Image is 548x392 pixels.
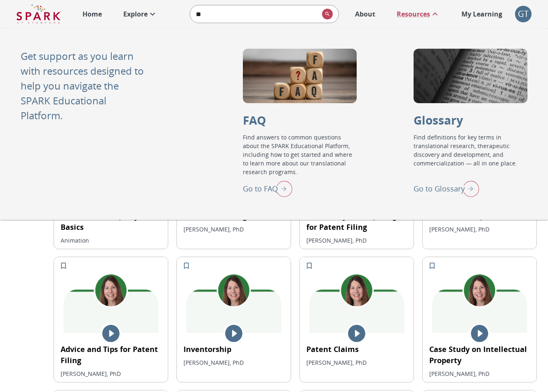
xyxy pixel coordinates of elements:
[243,133,357,178] p: Find answers to common questions about the SPARK Educational Platform, including how to get start...
[351,5,379,23] a: About
[428,262,436,270] svg: Add to My Learning
[429,344,530,366] p: Case Study on Intellectual Property
[123,9,148,19] p: Explore
[306,358,407,367] p: [PERSON_NAME], PhD
[414,183,465,194] p: Go to Glossary
[459,178,479,199] img: right arrow
[16,4,61,24] img: Logo of SPARK at Stanford
[21,49,147,123] p: Get support as you learn with resources designed to help you navigate the SPARK Educational Platf...
[243,178,292,199] div: Go to FAQ
[78,5,106,23] a: Home
[515,6,532,22] div: GT
[243,49,357,103] div: FAQ
[414,178,479,199] div: Go to Glossary
[183,225,284,234] p: [PERSON_NAME], PhD
[177,257,291,333] img: 1942028108-e2a3028813283e6552f52f895472ef91690f2e91ab0496f4e5b1148af7010587-d
[423,257,536,333] img: 1942025473-4e6a18987bdccd23e2ed2f249188d2229074cdf991dc0365d82fab10342f92eb-d
[54,257,168,333] img: 1942593767-62e65bf6a8679d2a9ba34ef9f6fece1ee369dc551d4696f547c718e9cc396ae6-d
[414,133,527,178] p: Find definitions for key terms in translational research, therapeutic discovery and development, ...
[61,210,161,233] p: Intellectual Property Basics
[305,262,313,270] svg: Add to My Learning
[59,262,68,270] svg: Add to My Learning
[461,9,502,19] p: My Learning
[306,344,407,355] p: Patent Claims
[61,369,161,378] p: [PERSON_NAME], PhD
[182,262,191,270] svg: Add to My Learning
[183,344,284,355] p: Inventorship
[183,358,284,367] p: [PERSON_NAME], PhD
[300,257,414,333] img: 1942028360-31bebd8a300818b5e7db90f32225789deabfb84b2010ab4c99cac256d1f97159-d
[397,9,430,19] p: Resources
[119,5,162,23] a: Explore
[414,111,463,129] p: Glossary
[319,5,333,23] button: search
[243,183,278,194] p: Go to FAQ
[457,5,507,23] a: My Learning
[82,9,102,19] p: Home
[61,236,161,245] p: Animation
[429,369,530,378] p: [PERSON_NAME], PhD
[355,9,375,19] p: About
[515,6,532,22] button: account of current user
[243,111,266,129] p: FAQ
[306,236,407,245] p: [PERSON_NAME], PhD
[272,178,292,199] img: right arrow
[429,225,530,234] p: [PERSON_NAME], PhD
[61,344,161,366] p: Advice and Tips for Patent Filing
[393,5,444,23] a: Resources
[306,210,407,233] p: Case Study on Preparing for Patent Filing
[414,49,527,103] div: Glossary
